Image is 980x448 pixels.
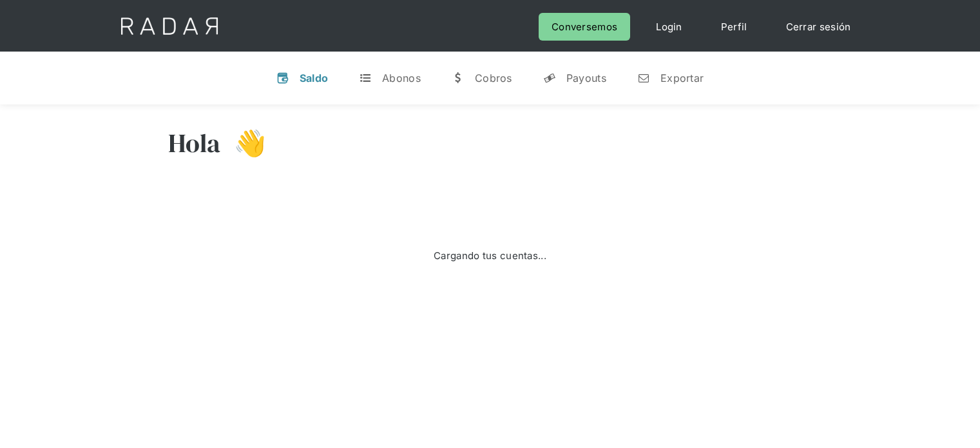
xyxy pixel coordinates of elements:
a: Conversemos [539,13,630,41]
div: Cobros [475,72,512,84]
div: n [637,72,650,84]
a: Cerrar sesión [773,13,864,41]
div: Cargando tus cuentas... [434,247,546,264]
div: Payouts [566,72,606,84]
h3: Hola [168,127,221,159]
div: v [276,72,289,84]
div: Saldo [300,72,329,84]
div: w [452,72,465,84]
div: y [543,72,556,84]
h3: 👋 [221,127,266,159]
a: Login [643,13,695,41]
div: t [359,72,372,84]
div: Exportar [660,72,704,84]
a: Perfil [708,13,760,41]
div: Abonos [382,72,421,84]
